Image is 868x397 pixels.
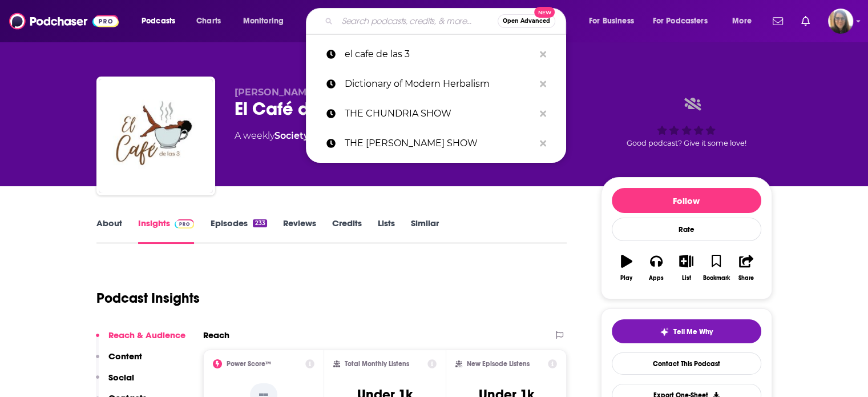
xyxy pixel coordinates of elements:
a: THE [PERSON_NAME] SHOW [306,129,566,158]
h2: Power Score™ [227,360,271,368]
img: El Café de las 3 [99,79,213,193]
a: Contact This Podcast [612,352,761,375]
div: Search podcasts, credits, & more... [317,8,577,34]
span: For Podcasters [653,13,708,29]
p: Reach & Audience [108,330,185,340]
a: Reviews [283,218,316,244]
span: For Business [589,13,634,29]
button: Show profile menu [828,9,853,34]
a: Credits [332,218,362,244]
p: Dictionary of Modern Herbalism [345,69,534,99]
div: Play [620,275,632,282]
a: Show notifications dropdown [768,11,788,31]
button: Apps [641,247,671,288]
button: List [671,247,701,288]
a: Episodes233 [210,218,267,244]
a: Dictionary of Modern Herbalism [306,69,566,99]
button: Social [96,372,134,393]
button: Open AdvancedNew [498,14,555,28]
button: tell me why sparkleTell Me Why [612,319,761,343]
a: Charts [189,12,228,30]
div: Bookmark [703,275,729,282]
span: Podcasts [142,13,175,29]
button: Reach & Audience [96,330,185,351]
button: Follow [612,188,761,213]
button: Content [96,351,142,372]
span: [PERSON_NAME] [235,87,316,98]
a: About [96,218,122,244]
a: Similar [411,218,439,244]
img: Podchaser - Follow, Share and Rate Podcasts [9,10,119,32]
a: InsightsPodchaser Pro [138,218,195,244]
h2: Total Monthly Listens [345,360,409,368]
div: 233 [253,219,267,227]
button: open menu [235,12,298,30]
button: Bookmark [701,247,731,288]
div: Apps [649,275,664,282]
span: Charts [196,13,221,29]
p: THE CHUNDRIA SHOW [345,99,534,129]
a: el cafe de las 3 [306,39,566,69]
span: Tell Me Why [673,327,713,336]
button: open menu [134,12,190,30]
h2: Reach [203,330,229,340]
span: More [732,13,752,29]
img: User Profile [828,9,853,34]
input: Search podcasts, credits, & more... [337,12,498,30]
span: Open Advanced [503,18,550,24]
p: Social [108,372,134,383]
div: List [682,275,691,282]
button: open menu [645,12,724,30]
button: Play [612,247,641,288]
a: THE CHUNDRIA SHOW [306,99,566,129]
span: New [534,7,555,18]
div: Good podcast? Give it some love! [601,87,772,158]
h1: Podcast Insights [96,290,200,307]
h2: New Episode Listens [467,360,530,368]
span: Logged in as akolesnik [828,9,853,34]
div: A weekly podcast [235,129,485,143]
span: Monitoring [243,13,284,29]
button: Share [731,247,761,288]
span: Good podcast? Give it some love! [627,139,746,147]
button: open menu [581,12,648,30]
a: Show notifications dropdown [797,11,814,31]
img: tell me why sparkle [660,327,669,336]
div: Share [738,275,754,282]
a: Society [274,130,309,141]
p: Content [108,351,142,362]
p: el cafe de las 3 [345,39,534,69]
button: open menu [724,12,766,30]
p: THE CHUNDRIA BROWNLOW SHOW [345,129,534,158]
img: Podchaser Pro [175,219,195,228]
div: Rate [612,218,761,241]
a: Lists [378,218,395,244]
